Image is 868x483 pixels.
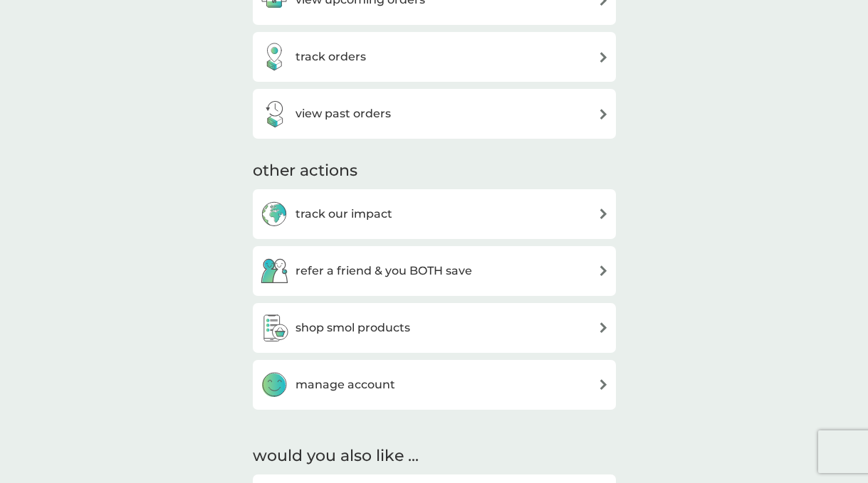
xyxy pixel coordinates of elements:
h3: view past orders [296,105,391,123]
h3: refer a friend & you BOTH save [296,262,472,280]
img: arrow right [598,265,609,276]
h3: track our impact [296,205,392,223]
img: arrow right [598,379,609,390]
h3: other actions [253,160,357,182]
h3: manage account [296,376,395,394]
img: arrow right [598,109,609,120]
h3: track orders [296,48,366,66]
img: arrow right [598,322,609,333]
h2: would you also like ... [253,445,616,467]
img: arrow right [598,52,609,63]
h3: shop smol products [296,319,410,337]
img: arrow right [598,208,609,219]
